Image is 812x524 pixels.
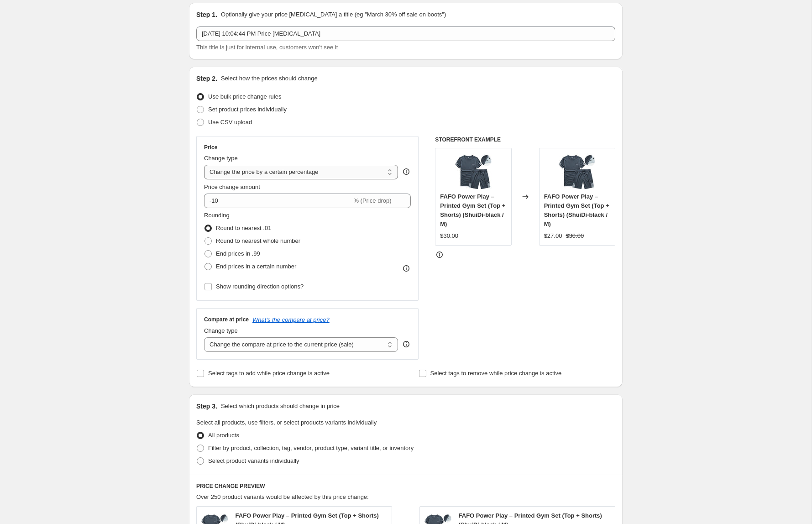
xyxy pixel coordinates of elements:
span: Filter by product, collection, tag, vendor, product type, variant title, or inventory [208,445,414,451]
span: Select tags to remove while price change is active [430,370,562,377]
span: Select all products, use filters, or select products variants individually [196,419,377,426]
span: Price change amount [204,183,260,190]
h3: Price [204,144,217,151]
div: $27.00 [544,231,562,241]
input: -15 [204,194,351,208]
img: BB4A2A28D245D62B8378EC5DC6314DC4_80x.jpg [455,153,492,189]
p: Optionally give your price [MEDICAL_DATA] a title (eg "March 30% off sale on boots") [221,10,446,19]
h2: Step 1. [196,10,217,19]
h2: Step 2. [196,74,217,83]
p: Select which products should change in price [221,402,340,411]
p: Select how the prices should change [221,74,318,83]
img: BB4A2A28D245D62B8378EC5DC6314DC4_80x.jpg [559,153,595,189]
div: $30.00 [440,231,458,241]
span: % (Price drop) [353,197,391,204]
div: help [402,340,411,349]
button: What's the compare at price? [252,316,330,323]
span: Set product prices individually [208,106,287,113]
span: End prices in .99 [216,250,260,257]
span: Round to nearest whole number [216,237,300,244]
span: Select tags to add while price change is active [208,370,330,377]
h6: STOREFRONT EXAMPLE [435,136,615,143]
span: Change type [204,155,238,162]
h3: Compare at price [204,316,249,323]
span: Over 250 product variants would be affected by this price change: [196,493,369,500]
input: 30% off holiday sale [196,26,615,41]
span: This title is just for internal use, customers won't see it [196,44,338,51]
span: Change type [204,327,238,334]
div: help [402,167,411,176]
span: End prices in a certain number [216,263,296,270]
span: Rounding [204,212,230,219]
h2: Step 3. [196,402,217,411]
span: Use bulk price change rules [208,93,281,100]
span: FAFO Power Play – Printed Gym Set (Top + Shorts) (ShuiDi-black / M) [544,193,609,227]
span: Select product variants individually [208,457,299,464]
span: Round to nearest .01 [216,225,271,231]
strike: $30.00 [566,231,584,241]
h6: PRICE CHANGE PREVIEW [196,482,615,490]
span: FAFO Power Play – Printed Gym Set (Top + Shorts) (ShuiDi-black / M) [440,193,505,227]
span: Show rounding direction options? [216,283,304,290]
span: All products [208,432,239,439]
span: Use CSV upload [208,119,252,126]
